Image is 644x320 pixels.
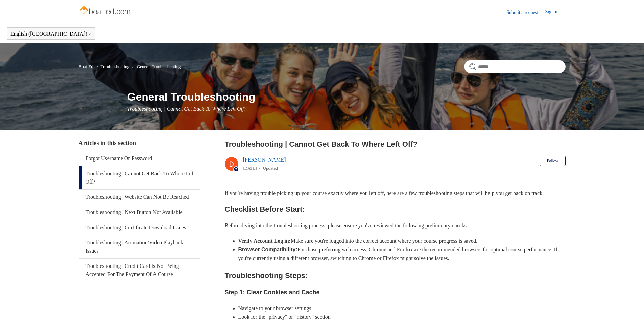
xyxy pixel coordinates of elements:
li: General Troubleshooting [130,64,181,69]
a: Sign in [545,8,565,16]
a: Forgot Username Or Password [79,151,200,166]
a: General Troubleshooting [137,64,181,69]
a: Troubleshooting | Website Can Not Be Reached [79,190,200,205]
a: Troubleshooting | Certificate Download Issues [79,220,200,235]
li: Boat-Ed [79,64,95,69]
img: Boat-Ed Help Center home page [79,4,133,18]
span: Troubleshooting | Cannot Get Back To Where Left Off? [127,106,247,112]
strong: Browser Compatibility: [238,247,297,252]
a: Troubleshooting [100,64,129,69]
a: Troubleshooting | Animation/Video Playback Issues [79,235,200,258]
a: Troubleshooting | Cannot Get Back To Where Left Off? [79,166,200,189]
a: [PERSON_NAME] [243,157,286,163]
li: Make sure you're logged into the correct account where your course progress is saved. [238,237,566,246]
div: Live chat [621,297,639,315]
a: Troubleshooting | Credit Card Is Not Being Accepted For The Payment Of A Course [79,259,200,282]
li: Navigate to your browser settings [238,304,566,313]
strong: Verify Account Log in: [238,238,291,244]
a: Troubleshooting | Next Button Not Available [79,205,200,220]
p: If you're having trouble picking up your course exactly where you left off, here are a few troubl... [225,189,566,198]
h2: Troubleshooting Steps: [225,270,566,281]
h1: General Troubleshooting [127,89,566,105]
li: Troubleshooting [94,64,130,69]
a: Boat-Ed [79,64,93,69]
a: Submit a request [506,9,545,16]
input: Search [464,60,566,73]
button: Follow Article [540,156,565,166]
span: Articles in this section [79,140,136,146]
time: 05/14/2024, 16:31 [243,166,257,171]
li: For those preferring web access, Chrome and Firefox are the recommended browsers for optimal cour... [238,245,566,262]
button: English ([GEOGRAPHIC_DATA]) [10,31,91,37]
p: Before diving into the troubleshooting process, please ensure you've reviewed the following preli... [225,221,566,230]
h2: Checklist Before Start: [225,203,566,215]
h3: Step 1: Clear Cookies and Cache [225,287,566,297]
h2: Troubleshooting | Cannot Get Back To Where Left Off? [225,138,566,150]
li: Updated [263,166,278,171]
